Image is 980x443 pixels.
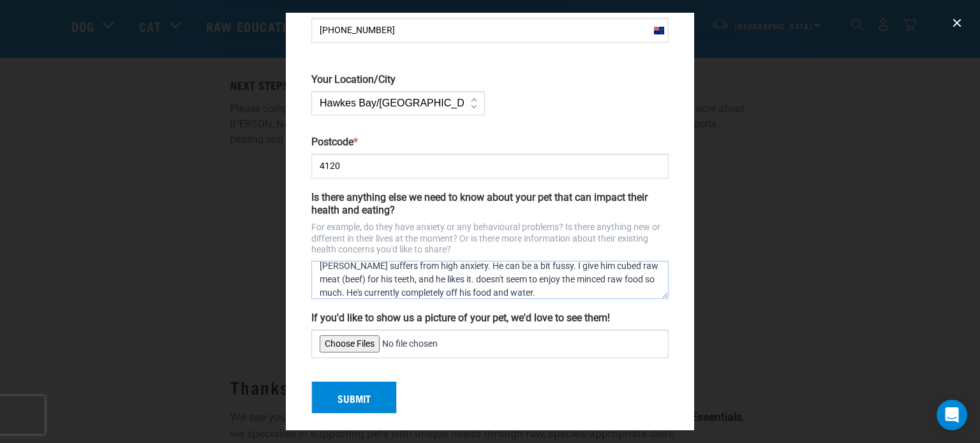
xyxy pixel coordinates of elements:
[947,13,967,33] button: close
[311,73,485,86] label: Your Location/City
[311,312,669,324] label: If you'd like to show us a picture of your pet, we'd love to see them!
[311,136,669,149] label: Postcode
[311,222,669,256] p: For example, do they have anxiety or any behavioural problems? Is there anything new or different...
[649,18,668,42] div: New Zealand: +64
[311,381,397,414] button: Submit
[311,191,669,217] label: Is there anything else we need to know about your pet that can impact their health and eating?
[937,400,967,430] div: Open Intercom Messenger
